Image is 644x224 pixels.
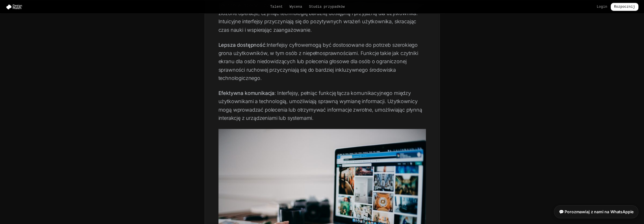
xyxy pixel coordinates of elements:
font: Studia przypadków [309,5,345,9]
font: Efektywna komunikacja [218,90,275,96]
a: Interfejsy cyfrowe [267,42,308,48]
font: : Interfejsy, pełniąc funkcję łącza komunikacyjnego między użytkownikami a technologią, umożliwia... [218,90,422,121]
a: Studia przypadków [309,5,345,9]
a: Login [597,5,607,9]
font: : [265,42,267,48]
font: Login [597,5,607,9]
font: mogą być dostosowane do potrzeb szerokiego grona użytkowników, w tym osób z niepełnosprawnościami... [218,42,418,81]
font: Wycena [290,5,302,9]
font: 💬 Porozmawiaj z nami na WhatsAppie [559,209,634,214]
a: 💬 Porozmawiaj z nami na WhatsAppie [554,205,638,218]
font: Lepsza dostępność [218,42,265,48]
a: Talent [270,5,283,9]
font: Talent [270,5,283,9]
img: Dopasowanie projektu [6,4,25,10]
font: Rozpocznij [614,5,635,9]
a: Rozpocznij [611,3,638,11]
font: : Dobrze zaprojektowany interfejs cyfrowy może uprościć złożone operacje, czyniąc technologię bar... [218,2,424,33]
a: Wycena [290,5,302,9]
